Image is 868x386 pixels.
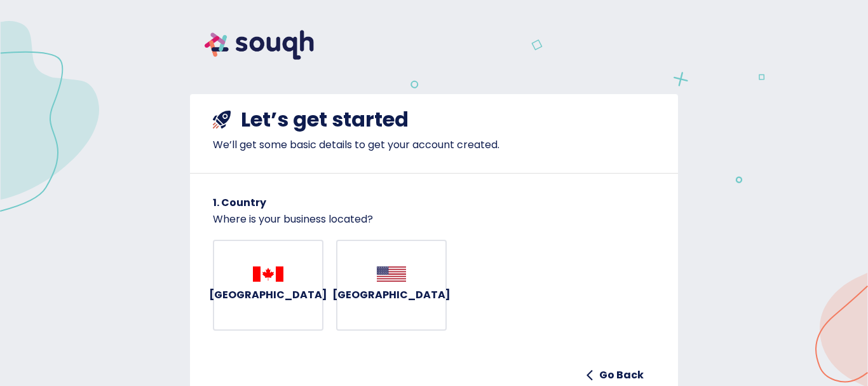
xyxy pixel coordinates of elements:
[213,111,231,128] img: shuttle
[213,137,655,153] p: We’ll get some basic details to get your account created.
[336,240,447,331] button: [GEOGRAPHIC_DATA]
[213,212,655,227] p: Where is your business located?
[209,286,327,304] h6: [GEOGRAPHIC_DATA]
[213,194,655,212] h6: 1. Country
[190,15,329,74] img: souqh logo
[213,240,323,331] button: [GEOGRAPHIC_DATA]
[241,107,409,132] h4: Let’s get started
[332,286,451,304] h6: [GEOGRAPHIC_DATA]
[599,366,644,384] h6: Go Back
[377,266,406,282] img: Flag_of_the_United_States.svg
[253,266,283,282] img: Flag_of_Canada.svg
